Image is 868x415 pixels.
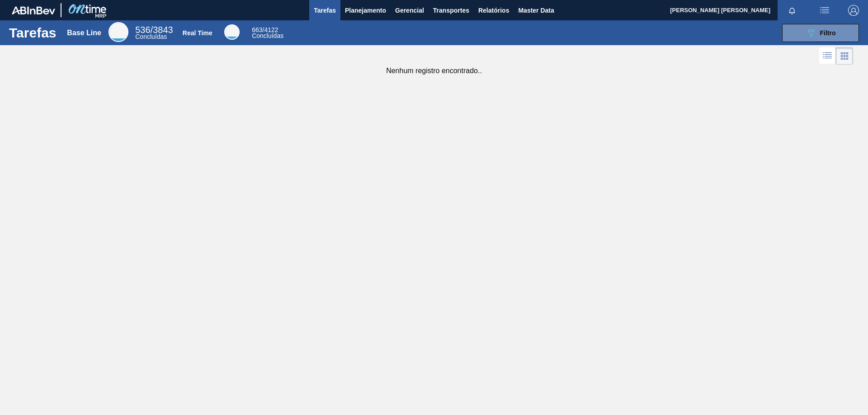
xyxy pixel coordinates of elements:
div: Base Line [67,29,101,37]
span: Gerencial [395,5,424,16]
div: Real Time [252,27,283,39]
span: Transportes [433,5,469,16]
img: TNhmsLtSVTkK8tSr43FrP2fwEKptu5GPRR3wAAAABJRU5ErkJggg== [12,6,55,14]
span: 536 [135,25,150,35]
div: Real Time [224,24,240,40]
span: Planejamento [345,5,386,16]
span: Master Data [518,5,554,16]
h1: Tarefas [9,28,57,38]
span: Relatórios [478,5,509,16]
span: Concluídas [252,32,283,39]
div: Base Line [108,22,128,42]
span: 663 [252,26,262,33]
span: Concluídas [135,33,167,40]
div: Real Time [183,29,212,37]
span: Filtro [820,29,836,37]
button: Filtro [782,24,859,42]
img: Logout [848,5,859,16]
button: Notificações [778,4,807,17]
span: / 3843 [135,25,173,35]
span: Tarefas [314,5,336,16]
img: userActions [819,5,830,16]
div: Visão em Cards [836,47,853,65]
div: Base Line [135,26,173,40]
span: / 4122 [252,26,278,33]
div: Visão em Lista [819,47,836,65]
